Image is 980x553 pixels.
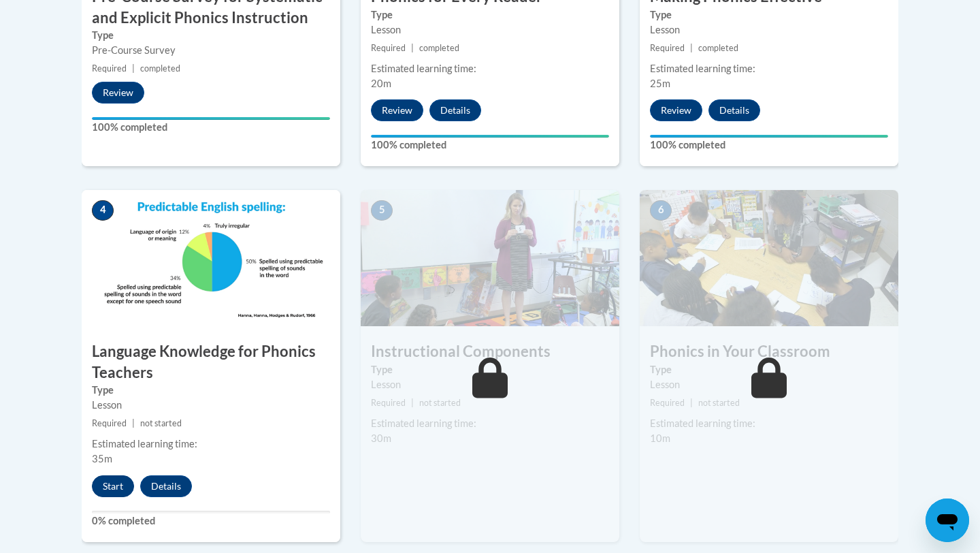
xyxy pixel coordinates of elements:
img: Course Image [640,190,898,326]
button: Review [650,99,702,121]
label: Type [92,28,330,43]
button: Review [92,82,144,104]
div: Lesson [371,377,609,392]
label: Type [371,7,609,22]
span: | [690,398,693,408]
label: 100% completed [92,120,330,135]
span: 5 [371,200,393,221]
label: Type [650,362,888,377]
span: 6 [650,200,672,221]
button: Start [92,475,134,497]
div: Pre-Course Survey [92,43,330,58]
span: Required [650,398,685,408]
label: 100% completed [650,138,888,153]
label: Type [650,7,888,22]
span: 4 [92,200,114,221]
h3: Phonics in Your Classroom [640,341,898,362]
div: Estimated learning time: [92,437,330,452]
div: Lesson [92,398,330,413]
h3: Language Knowledge for Phonics Teachers [82,341,340,383]
h3: Instructional Components [361,341,619,362]
span: completed [698,43,738,53]
span: completed [140,63,180,74]
span: not started [140,418,182,428]
span: 20m [371,78,391,89]
div: Your progress [92,117,330,120]
button: Details [429,99,481,121]
span: 10m [650,432,670,444]
label: 0% completed [92,513,330,528]
span: | [132,63,135,74]
span: | [411,398,414,408]
button: Review [371,99,423,121]
label: Type [92,383,330,398]
div: Estimated learning time: [371,416,609,431]
span: Required [371,398,406,408]
span: Required [92,418,127,428]
span: 25m [650,78,670,89]
span: | [690,43,693,53]
span: not started [419,398,461,408]
span: | [411,43,414,53]
img: Course Image [361,190,619,326]
div: Estimated learning time: [650,416,888,431]
span: not started [698,398,740,408]
span: Required [371,43,406,53]
div: Estimated learning time: [650,61,888,76]
span: 30m [371,432,391,444]
div: Lesson [650,377,888,392]
button: Details [708,99,760,121]
img: Course Image [82,190,340,326]
span: Required [650,43,685,53]
label: Type [371,362,609,377]
div: Your progress [650,135,888,138]
div: Estimated learning time: [371,61,609,76]
div: Lesson [650,22,888,37]
iframe: Button to launch messaging window [926,499,969,542]
div: Your progress [371,135,609,138]
span: | [132,418,135,428]
span: 35m [92,453,112,464]
button: Details [140,475,192,497]
span: Required [92,63,127,74]
span: completed [419,43,459,53]
label: 100% completed [371,138,609,153]
div: Lesson [371,22,609,37]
